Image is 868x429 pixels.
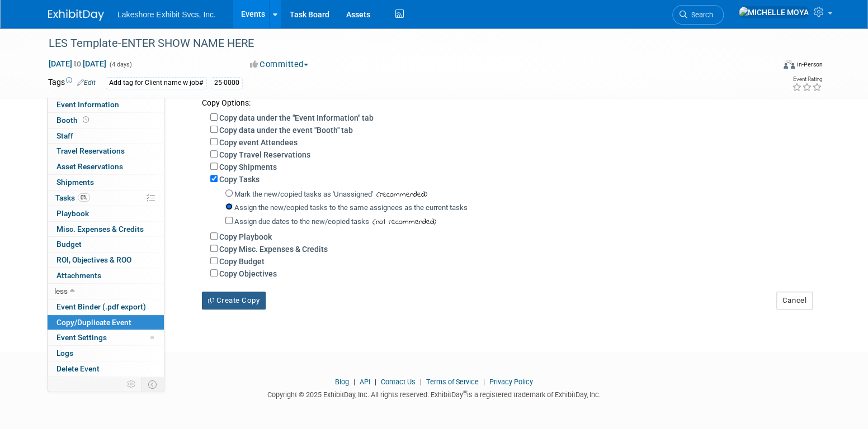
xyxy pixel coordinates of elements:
[48,299,164,314] a: Event Binder (.pdf export)
[56,302,146,311] span: Event Binder (.pdf export)
[54,287,68,295] span: less
[48,175,164,190] a: Shipments
[219,138,298,147] label: Copy event Attendees
[55,193,90,202] span: Tasks
[707,58,823,75] div: Event Format
[48,222,164,237] a: Misc. Expenses & Credits
[489,378,533,386] a: Privacy Policy
[56,318,131,327] span: Copy/Duplicate Event
[219,245,328,254] label: Copy Misc. Expenses & Credits
[56,116,91,125] span: Booth
[48,128,164,144] a: Staff
[48,346,164,361] a: Logs
[48,284,164,299] a: less
[219,257,265,266] label: Copy Budget
[48,330,164,345] a: Event Settings
[56,349,73,357] span: Logs
[48,77,96,89] td: Tags
[56,364,100,373] span: Delete Event
[56,146,125,155] span: Travel Reservations
[48,252,164,268] a: ROI, Objectives & ROO
[480,378,488,386] span: |
[56,162,123,171] span: Asset Reservations
[234,190,373,198] label: Mark the new/copied tasks as 'Unassigned'
[45,34,757,54] div: LES Template-ENTER SHOW NAME HERE
[417,378,424,386] span: |
[360,378,370,386] a: API
[219,113,374,122] label: Copy data under the "Event Information" tab
[372,378,379,386] span: |
[48,361,164,376] a: Delete Event
[48,237,164,252] a: Budget
[351,378,358,386] span: |
[77,79,96,87] a: Edit
[48,206,164,221] a: Playbook
[78,193,90,202] span: 0%
[219,175,260,184] label: Copy Tasks
[784,60,795,69] img: Format-Inperson.png
[56,240,82,249] span: Budget
[234,217,369,226] label: Assign due dates to the new/copied tasks
[219,232,272,241] label: Copy Playbook
[56,209,89,218] span: Playbook
[56,255,131,264] span: ROI, Objectives & ROO
[219,269,277,278] label: Copy Objectives
[48,59,107,69] span: [DATE] [DATE]
[106,77,207,89] div: Add tag for Client name w job#
[48,113,164,128] a: Booth
[56,333,107,342] span: Event Settings
[219,163,277,171] label: Copy Shipments
[56,271,101,280] span: Attachments
[117,10,216,19] span: Lakeshore Exhibit Svcs, Inc.
[48,144,164,159] a: Travel Reservations
[48,315,164,330] a: Copy/Duplicate Event
[219,126,353,135] label: Copy data under the event "Booth" tab
[56,131,73,140] span: Staff
[687,11,713,19] span: Search
[246,59,313,70] button: Committed
[56,225,144,233] span: Misc. Expenses & Credits
[672,5,724,25] a: Search
[72,59,83,68] span: to
[48,159,164,174] a: Asset Reservations
[56,100,119,109] span: Event Information
[219,150,310,159] label: Copy Travel Reservations
[108,61,132,68] span: (4 days)
[234,203,468,212] label: Assign the new/copied tasks to the same assignees as the current tasks
[48,97,164,112] a: Event Information
[48,268,164,283] a: Attachments
[202,292,266,309] button: Create Copy
[369,216,436,228] span: (not recommended)
[335,378,349,386] a: Blog
[792,77,822,82] div: Event Rating
[463,389,467,395] sup: ®
[776,292,813,309] button: Cancel
[81,116,91,124] span: Booth not reserved yet
[426,378,479,386] a: Terms of Service
[122,377,141,392] td: Personalize Event Tab Strip
[738,6,809,18] img: MICHELLE MOYA
[56,178,94,187] span: Shipments
[796,60,823,69] div: In-Person
[150,336,154,339] span: Modified Layout
[381,378,416,386] a: Contact Us
[141,377,164,392] td: Toggle Event Tabs
[202,89,812,108] div: Copy Options:
[211,77,243,89] div: 25-0000
[373,189,427,201] span: (recommended)
[48,190,164,206] a: Tasks0%
[48,9,104,21] img: ExhibitDay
